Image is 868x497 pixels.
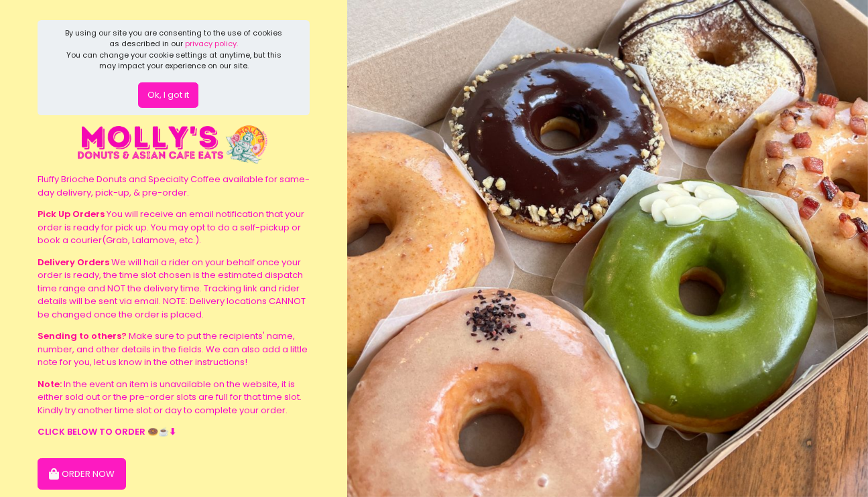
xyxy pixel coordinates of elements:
div: In the event an item is unavailable on the website, it is either sold out or the pre-order slots ... [38,378,310,417]
div: You will receive an email notification that your order is ready for pick up. You may opt to do a ... [38,208,310,247]
b: Note: [38,378,62,390]
b: Pick Up Orders [38,208,105,220]
div: CLICK BELOW TO ORDER 🍩☕️⬇ [38,425,310,439]
b: Delivery Orders [38,256,109,269]
div: Make sure to put the recipients' name, number, and other details in the fields. We can also add a... [38,330,310,369]
img: Molly Donut and Brunch Cafe [71,124,272,164]
button: ORDER NOW [38,458,126,490]
div: Fluffy Brioche Donuts and Specialty Coffee available for same-day delivery, pick-up, & pre-order. [38,173,310,199]
div: We will hail a rider on your behalf once your order is ready, the time slot chosen is the estimat... [38,256,310,322]
b: Sending to others? [38,330,127,342]
button: Ok, I got it [138,82,198,108]
div: By using our site you are consenting to the use of cookies as described in our You can change you... [60,27,288,72]
a: privacy policy. [185,38,238,49]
